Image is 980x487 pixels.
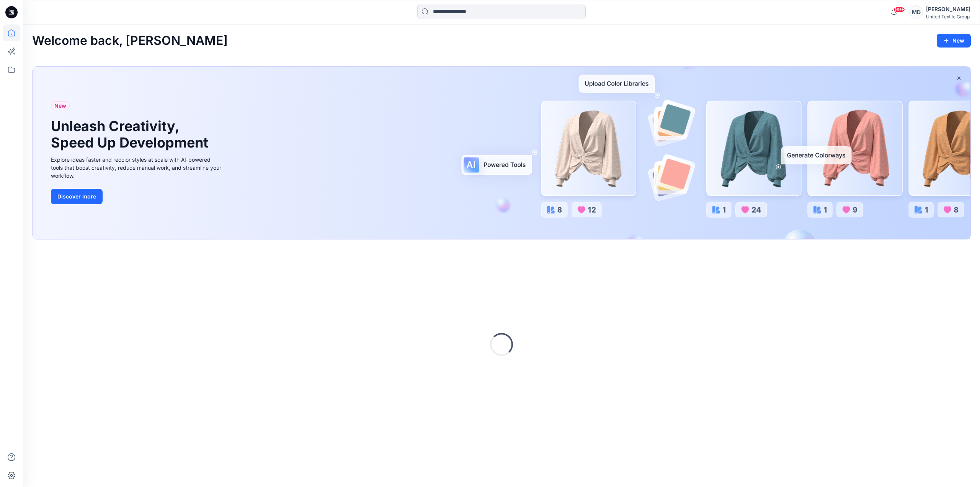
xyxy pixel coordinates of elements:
div: [PERSON_NAME] [926,5,970,14]
span: 99+ [893,7,905,13]
h1: Unleash Creativity, Speed Up Development [51,118,212,151]
div: United Textile Group [926,14,970,20]
a: Discover more [51,189,223,204]
div: MD [909,5,923,19]
span: New [54,101,66,110]
button: Discover more [51,189,103,204]
button: New [937,34,971,48]
div: Explore ideas faster and recolor styles at scale with AI-powered tools that boost creativity, red... [51,156,223,180]
h2: Welcome back, [PERSON_NAME] [32,34,228,48]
